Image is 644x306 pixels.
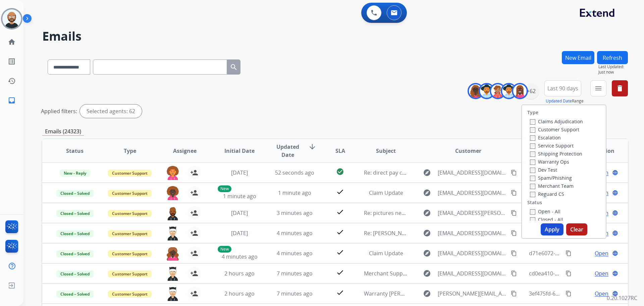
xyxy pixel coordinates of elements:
[108,250,152,257] span: Customer Support
[42,30,628,43] h2: Emails
[530,176,535,181] input: Spam/Phishing
[598,70,628,75] span: Just now
[595,269,608,277] span: Open
[612,291,618,297] mat-icon: language
[566,270,572,276] mat-icon: content_copy
[190,229,198,237] mat-icon: person_add
[277,270,313,277] span: 7 minutes ago
[530,159,569,165] label: Warranty Ops
[231,169,248,176] span: [DATE]
[423,290,431,298] mat-icon: explore
[277,290,313,297] span: 7 minutes ago
[190,209,198,217] mat-icon: person_add
[527,109,538,116] label: Type
[190,290,198,298] mat-icon: person_add
[530,184,535,189] input: Merchant Team
[364,169,430,176] span: Re: direct pay card update
[530,151,535,157] input: Shipping Protection
[277,250,313,257] span: 4 minutes ago
[8,96,16,104] mat-icon: inbox
[423,169,431,177] mat-icon: explore
[277,209,313,217] span: 3 minutes ago
[438,290,507,298] span: [PERSON_NAME][EMAIL_ADDRESS][PERSON_NAME][DOMAIN_NAME]
[56,291,94,298] span: Closed – Solved
[530,135,535,141] input: Escalation
[218,185,231,192] p: New
[173,147,197,155] span: Assignee
[364,229,463,237] span: Re: [PERSON_NAME] DSG Replacement:
[108,291,152,298] span: Customer Support
[277,229,313,237] span: 4 minutes ago
[527,199,542,206] label: Status
[530,143,535,149] input: Service Support
[224,290,255,297] span: 2 hours ago
[530,216,563,223] label: Closed - All
[166,166,179,180] img: agent-avatar
[438,249,507,257] span: [EMAIL_ADDRESS][DOMAIN_NAME]
[438,269,507,277] span: [EMAIL_ADDRESS][DOMAIN_NAME]
[56,190,94,197] span: Closed – Solved
[541,223,563,235] button: Apply
[598,64,628,70] span: Last Updated:
[612,250,618,256] mat-icon: language
[369,189,403,196] span: Claim Update
[8,57,16,65] mat-icon: list_alt
[423,209,431,217] mat-icon: explore
[56,270,94,277] span: Closed – Solved
[566,250,572,256] mat-icon: content_copy
[547,87,578,90] span: Last 90 days
[530,160,535,165] input: Warranty Ops
[530,134,561,141] label: Escalation
[41,107,77,115] p: Applied filters:
[562,51,594,64] button: New Email
[308,143,316,151] mat-icon: arrow_downward
[530,217,535,223] input: Closed - All
[108,170,152,177] span: Customer Support
[42,127,84,136] p: Emails (24323)
[438,189,507,197] span: [EMAIL_ADDRESS][DOMAIN_NAME]
[275,169,314,176] span: 52 seconds ago
[523,83,539,99] div: +62
[511,210,517,216] mat-icon: content_copy
[566,223,587,235] button: Clear
[612,270,618,276] mat-icon: language
[511,250,517,256] mat-icon: content_copy
[612,170,618,176] mat-icon: language
[364,270,554,277] span: Merchant Support #659778: How would you rate the support you received?
[56,250,94,257] span: Closed – Solved
[612,210,618,216] mat-icon: language
[230,63,238,71] mat-icon: search
[530,192,535,197] input: Reguard CS
[166,247,179,261] img: agent-avatar
[190,189,198,197] mat-icon: person_add
[56,210,94,217] span: Closed – Solved
[423,269,431,277] mat-icon: explore
[511,291,517,297] mat-icon: content_copy
[231,209,248,217] span: [DATE]
[546,98,572,104] button: Updated Date
[530,191,564,197] label: Reguard CS
[166,186,179,200] img: agent-avatar
[438,169,507,177] span: [EMAIL_ADDRESS][DOMAIN_NAME]
[455,147,481,155] span: Customer
[60,170,90,177] span: New - Reply
[336,228,344,236] mat-icon: check
[530,209,535,215] input: Open - All
[423,189,431,197] mat-icon: explore
[190,169,198,177] mat-icon: person_add
[616,84,624,92] mat-icon: delete
[273,143,303,159] span: Updated Date
[80,104,142,118] div: Selected agents: 62
[530,142,574,149] label: Service Support
[108,270,152,277] span: Customer Support
[166,287,179,301] img: agent-avatar
[2,9,21,28] img: avatar
[423,229,431,237] mat-icon: explore
[8,38,16,46] mat-icon: home
[364,290,479,297] span: Warranty [PERSON_NAME] [PHONE_NUMBER]
[224,147,255,155] span: Initial Date
[530,118,583,125] label: Claims Adjudication
[595,249,608,257] span: Open
[108,210,152,217] span: Customer Support
[336,248,344,256] mat-icon: check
